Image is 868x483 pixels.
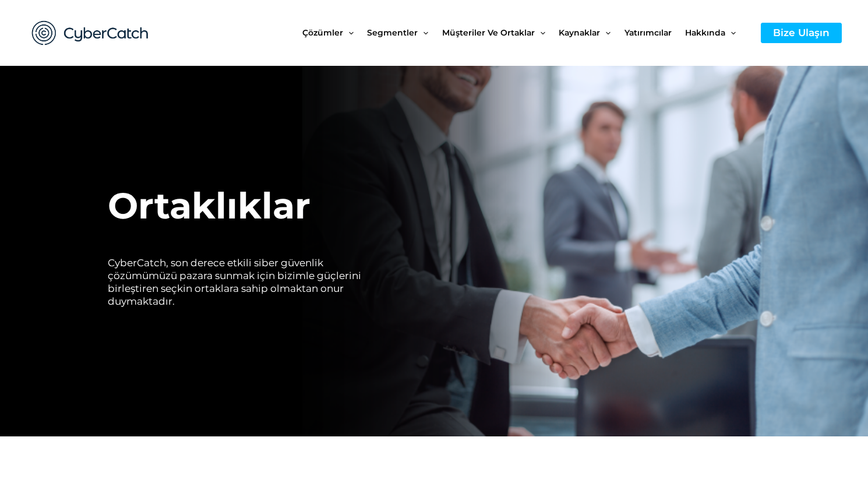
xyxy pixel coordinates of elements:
img: CyberCatch [20,9,160,57]
span: Menü Geçişi [600,8,611,57]
span: Menü Geçişi [535,8,545,57]
font: Hakkında [685,27,725,38]
font: CyberCatch, son derece etkili siber güvenlik çözümümüzü pazara sunmak için bizimle güçlerini birl... [108,257,361,307]
span: Menü Geçişi [725,8,736,57]
a: Yatırımcılar [624,8,685,57]
font: Ortaklıklar [108,184,310,228]
span: Menü Geçişi [418,8,428,57]
font: Bize Ulaşın [773,27,830,38]
font: Segmentler [367,27,418,38]
a: Bize Ulaşın [761,23,842,43]
nav: Site Navigasyonu: Yeni Ana Menü [302,8,749,57]
font: Çözümler [302,27,343,38]
font: Müşteriler ve Ortaklar [442,27,535,38]
font: Kaynaklar [559,27,600,38]
font: Yatırımcılar [624,27,672,38]
span: Menü Geçişi [343,8,354,57]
